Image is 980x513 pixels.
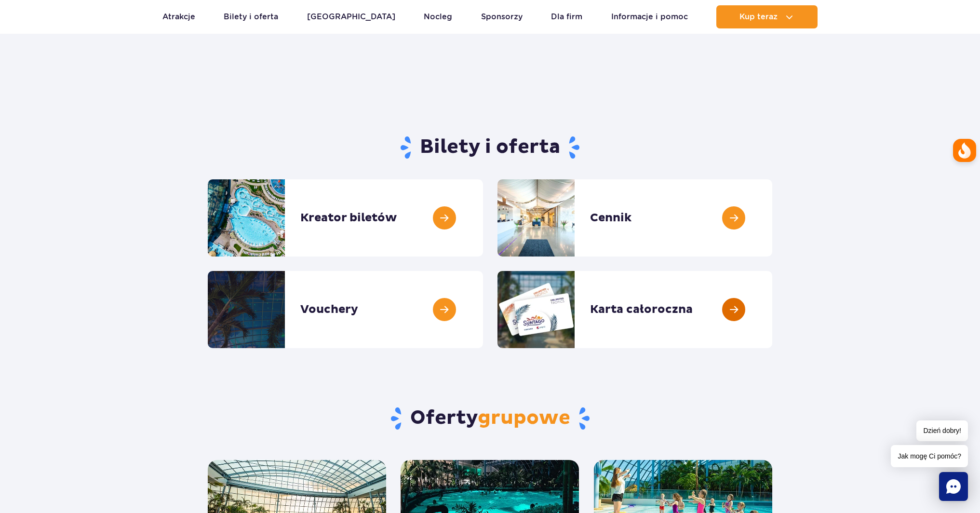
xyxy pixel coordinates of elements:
[224,5,278,28] a: Bilety i oferta
[611,5,688,28] a: Informacje i pomoc
[716,5,818,28] button: Kup teraz
[891,445,968,467] span: Jak mogę Ci pomóc?
[478,406,570,430] span: grupowe
[481,5,523,28] a: Sponsorzy
[916,420,968,441] span: Dzień dobry!
[208,135,772,160] h1: Bilety i oferta
[208,406,772,431] h2: Oferty
[739,13,778,21] span: Kup teraz
[424,5,452,28] a: Nocleg
[939,472,968,501] div: Chat
[162,5,195,28] a: Atrakcje
[307,5,395,28] a: [GEOGRAPHIC_DATA]
[551,5,582,28] a: Dla firm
